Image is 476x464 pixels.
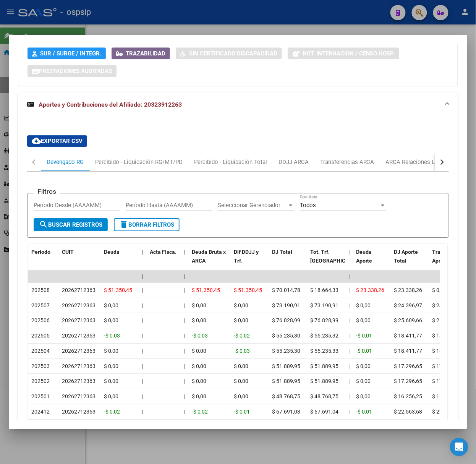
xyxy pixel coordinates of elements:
[348,273,350,279] span: |
[356,409,372,415] span: -$ 0,01
[139,244,147,277] datatable-header-cell: |
[184,348,185,354] span: |
[184,249,186,255] span: |
[394,348,423,354] span: $ 18.411,77
[432,333,461,339] span: $ 18.411,78
[184,363,185,369] span: |
[356,302,371,308] span: $ 0,00
[356,317,371,323] span: $ 0,00
[31,409,50,415] span: 202412
[192,348,206,354] span: $ 0,00
[272,302,300,308] span: $ 73.190,91
[310,409,338,415] span: $ 67.691,04
[234,249,259,264] span: Dif DDJJ y Trf.
[192,249,226,264] span: Deuda Bruta x ARCA
[432,287,447,293] span: $ 0,00
[192,287,220,293] span: $ 51.350,45
[126,50,165,57] span: Trazabilidad
[34,187,60,196] h3: Filtros
[356,348,372,354] span: -$ 0,01
[348,348,350,354] span: |
[394,333,423,339] span: $ 18.411,77
[32,138,83,144] span: Exportar CSV
[348,393,350,399] span: |
[356,287,384,293] span: $ 23.338,26
[345,244,353,277] datatable-header-cell: |
[432,249,461,264] span: Transferido Aporte
[310,333,338,339] span: $ 55.235,32
[356,393,371,399] span: $ 0,00
[39,221,102,228] span: Buscar Registros
[310,317,338,323] span: $ 76.828,99
[150,249,176,255] span: Acta Fisca.
[272,317,300,323] span: $ 76.828,99
[142,333,143,339] span: |
[391,244,429,277] datatable-header-cell: DJ Aporte Total
[234,333,250,339] span: -$ 0,02
[47,158,84,166] div: Devengado RG
[184,302,185,308] span: |
[39,101,182,108] span: Aportes y Contribuciones del Afiliado: 20323912263
[192,317,206,323] span: $ 0,00
[181,244,189,277] datatable-header-cell: |
[310,302,338,308] span: $ 73.190,91
[119,221,174,228] span: Borrar Filtros
[104,249,120,255] span: Deuda
[356,249,372,264] span: Deuda Aporte
[40,50,101,57] span: SUR / SURGE / INTEGR.
[432,393,461,399] span: $ 16.256,25
[142,348,143,354] span: |
[104,378,118,384] span: $ 0,00
[432,348,461,354] span: $ 18.411,78
[310,378,338,384] span: $ 51.889,95
[394,302,423,308] span: $ 24.396,97
[147,244,181,277] datatable-header-cell: Acta Fisca.
[184,317,185,323] span: |
[288,47,399,59] button: Not. Internacion / Censo Hosp.
[62,286,96,295] div: 20262712363
[307,244,345,277] datatable-header-cell: Tot. Trf. Bruto
[28,47,106,59] button: SUR / SURGE / INTEGR.
[101,244,139,277] datatable-header-cell: Deuda
[348,333,350,339] span: |
[104,348,118,354] span: $ 0,00
[189,244,231,277] datatable-header-cell: Deuda Bruta x ARCA
[62,347,96,355] div: 20262712363
[192,333,208,339] span: -$ 0,03
[192,302,206,308] span: $ 0,00
[272,363,300,369] span: $ 51.889,95
[142,302,143,308] span: |
[142,249,144,255] span: |
[62,301,96,310] div: 20262712363
[31,287,50,293] span: 202508
[62,362,96,371] div: 20262712363
[272,409,300,415] span: $ 67.691,03
[104,317,118,323] span: $ 0,00
[31,378,50,384] span: 202502
[104,333,120,339] span: -$ 0,03
[27,135,87,147] button: Exportar CSV
[450,438,468,456] div: Open Intercom Messenger
[310,393,338,399] span: $ 48.768,75
[119,220,128,229] mat-icon: delete
[28,244,59,277] datatable-header-cell: Período
[272,348,300,354] span: $ 55.235,30
[353,244,391,277] datatable-header-cell: Deuda Aporte
[142,409,143,415] span: |
[429,244,468,277] datatable-header-cell: Transferido Aporte
[184,333,185,339] span: |
[348,249,350,255] span: |
[432,378,461,384] span: $ 17.296,65
[104,409,120,415] span: -$ 0,02
[394,363,423,369] span: $ 17.296,65
[394,287,423,293] span: $ 23.338,26
[62,377,96,386] div: 20262712363
[142,317,143,323] span: |
[34,218,108,231] button: Buscar Registros
[348,302,350,308] span: |
[104,393,118,399] span: $ 0,00
[234,302,248,308] span: $ 0,00
[142,393,143,399] span: |
[142,378,143,384] span: |
[234,363,248,369] span: $ 0,00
